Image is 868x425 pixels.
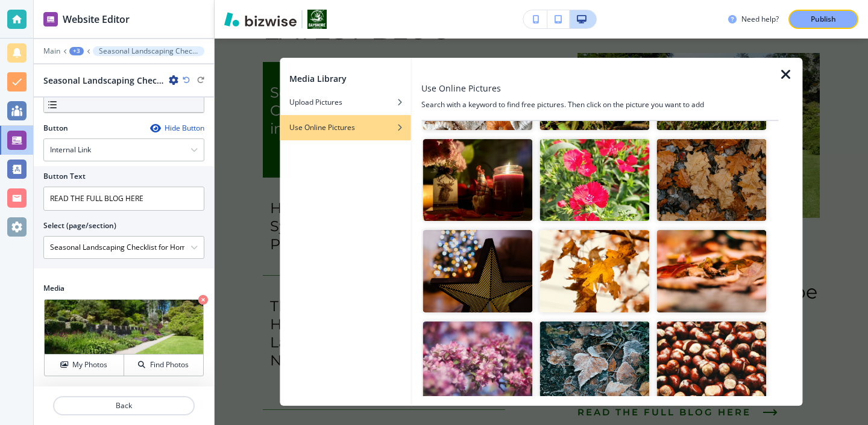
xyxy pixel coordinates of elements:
[93,46,204,56] button: Seasonal Landscaping Checklist for Homeowners in [GEOGRAPHIC_DATA]
[53,396,195,415] button: Back
[99,47,198,55] p: Seasonal Landscaping Checklist for Homeowners in [GEOGRAPHIC_DATA]
[421,99,778,110] h4: Search with a keyword to find free pictures. Then click on the picture you want to add
[43,74,164,87] h2: Seasonal Landscaping Checklist for Homeowners in [GEOGRAPHIC_DATA]
[289,122,355,133] h4: Use Online Pictures
[63,12,130,26] h2: Website Editor
[307,10,327,29] img: Your Logo
[224,12,297,26] img: Bizwise Logo
[289,72,347,85] h2: Media Library
[43,220,116,231] h2: Select (page/section)
[69,47,84,55] button: +3
[280,115,410,140] button: Use Online Pictures
[72,359,107,370] h4: My Photos
[50,144,91,155] h4: Internal Link
[289,97,342,108] h4: Upload Pictures
[150,359,189,370] h4: Find Photos
[43,123,68,134] h2: Button
[54,400,193,411] p: Back
[150,123,204,133] button: Hide Button
[811,14,836,25] p: Publish
[45,355,124,376] button: My Photos
[741,14,779,25] h3: Need help?
[43,47,60,55] button: Main
[788,10,858,29] button: Publish
[44,237,190,258] input: Manual Input
[43,171,86,182] h2: Button Text
[43,283,204,294] h2: Media
[43,299,204,377] div: My PhotosFind Photos
[280,90,410,115] button: Upload Pictures
[421,82,501,95] h3: Use Online Pictures
[43,12,58,26] img: editor icon
[124,355,203,376] button: Find Photos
